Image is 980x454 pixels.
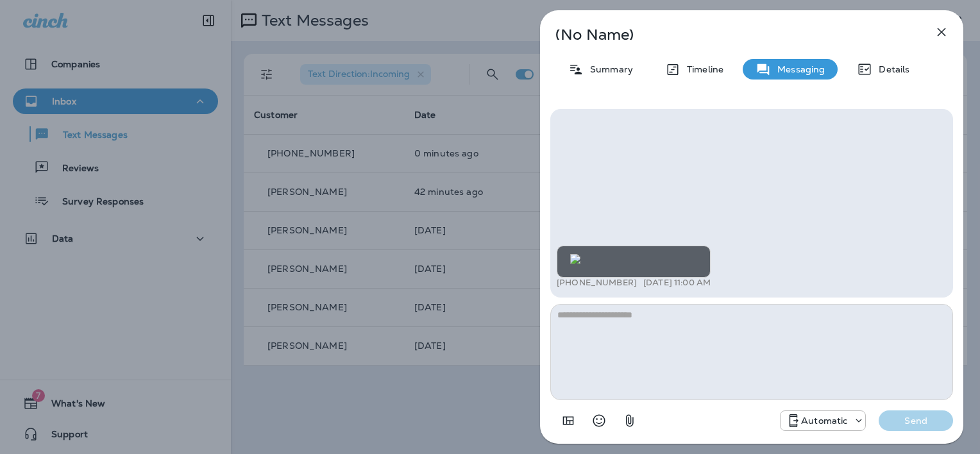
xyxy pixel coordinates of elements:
[586,408,612,433] button: Select an emoji
[555,29,906,40] p: (No Name)
[555,408,581,433] button: Add in a premade template
[801,416,847,426] p: Automatic
[771,64,825,74] p: Messaging
[872,64,909,74] p: Details
[643,278,711,288] p: [DATE] 11:00 AM
[557,278,637,288] p: [PHONE_NUMBER]
[584,64,633,74] p: Summary
[570,254,580,264] img: twilio-download
[680,64,723,74] p: Timeline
